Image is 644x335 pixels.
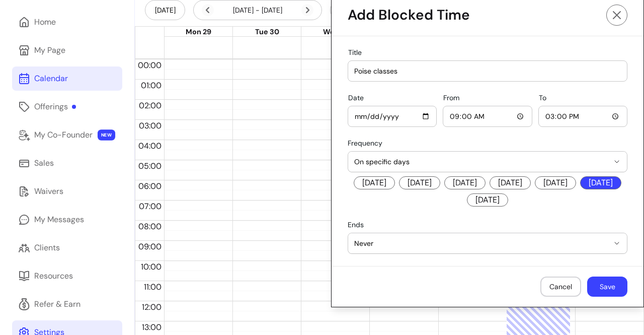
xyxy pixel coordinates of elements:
[323,27,348,38] button: Wed 01
[539,93,546,102] span: To
[348,48,362,57] span: Title
[34,214,84,226] div: My Messages
[186,27,211,38] button: Mon 29
[348,138,386,148] label: Frequency
[139,302,164,312] span: 12:00
[348,233,627,253] button: Never
[12,264,122,288] a: Resources
[34,44,65,56] div: My Page
[580,176,621,189] span: [DATE]
[34,16,56,28] div: Home
[444,176,486,189] span: [DATE]
[12,179,122,204] a: Waivers
[255,27,279,38] button: Tue 30
[34,242,60,254] div: Clients
[540,277,581,297] button: Cancel
[34,185,63,197] div: Waivers
[354,157,609,167] span: On specific days
[255,27,279,36] span: Tue 30
[136,161,164,171] span: 05:00
[136,100,164,111] span: 02:00
[12,151,122,175] a: Sales
[443,93,459,102] span: From
[34,298,80,310] div: Refer & Earn
[12,66,122,91] a: Calendar
[354,238,609,248] span: Never
[348,152,627,172] button: On specific days
[34,157,54,169] div: Sales
[136,221,164,232] span: 08:00
[354,176,395,189] span: [DATE]
[490,176,531,189] span: [DATE]
[12,236,122,260] a: Clients
[136,241,164,252] span: 09:00
[12,10,122,34] a: Home
[12,95,122,119] a: Offerings
[12,208,122,232] a: My Messages
[348,6,470,24] p: Add Blocked Time
[138,80,164,91] span: 01:00
[354,66,621,76] input: Title
[34,270,73,282] div: Resources
[467,193,508,207] span: [DATE]
[449,111,525,122] input: From
[12,123,122,147] a: My Co-Founder NEW
[535,176,576,189] span: [DATE]
[139,322,164,332] span: 13:00
[136,141,164,151] span: 04:00
[136,120,164,131] span: 03:00
[545,111,621,122] input: To
[34,73,68,85] div: Calendar
[202,4,313,16] div: [DATE] - [DATE]
[136,201,164,212] span: 07:00
[138,261,164,272] span: 10:00
[186,27,211,36] span: Mon 29
[141,282,164,292] span: 11:00
[399,176,440,189] span: [DATE]
[135,60,164,71] span: 00:00
[354,111,430,122] input: Date
[34,101,76,113] div: Offerings
[323,27,348,36] span: Wed 01
[12,292,122,316] a: Refer & Earn
[34,129,93,141] div: My Co-Founder
[587,277,627,297] button: Save
[348,93,364,102] span: Date
[12,38,122,62] a: My Page
[136,181,164,191] span: 06:00
[98,129,115,141] span: NEW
